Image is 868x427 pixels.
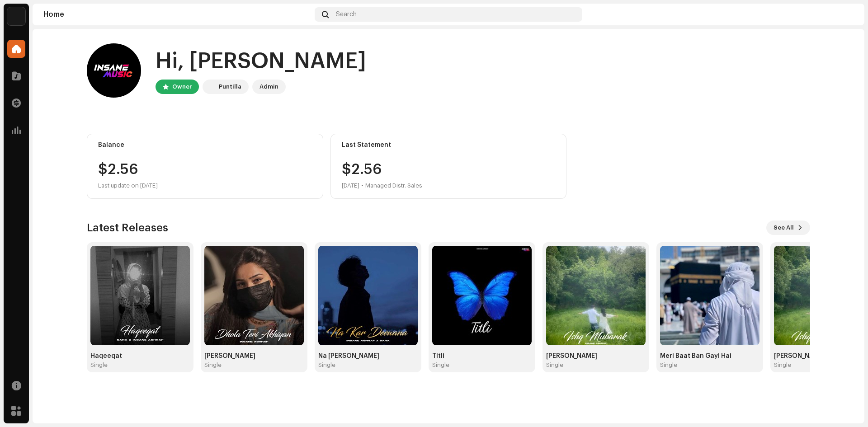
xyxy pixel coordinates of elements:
img: a659af50-0cb5-4f9b-a7b0-60b17d22e46f [546,246,646,345]
img: c7f1b3bb-105b-4361-8759-54e9a1e5b0d7 [204,246,304,345]
img: b9a177f9-4704-4475-ac6d-d793bbeaf5d5 [660,246,759,345]
div: Balance [98,141,312,149]
img: 0003483d-5be2-4227-960d-8c954a80d00b [432,246,532,345]
img: 1b03dfd2-b48d-490c-8382-ec36dbac16be [839,7,854,22]
div: Single [204,361,222,369]
re-o-card-value: Last Statement [330,134,567,199]
div: [DATE] [342,180,359,191]
span: Search [336,11,357,18]
div: [PERSON_NAME] [546,352,646,360]
div: Meri Baat Ban Gayi Hai [660,352,759,360]
div: [PERSON_NAME] [204,352,304,360]
re-o-card-value: Balance [87,134,323,199]
div: Hi, [PERSON_NAME] [156,47,366,76]
button: See All [766,221,810,235]
div: Single [432,361,449,369]
div: Home [43,11,311,18]
div: Single [546,361,563,369]
img: 1b03dfd2-b48d-490c-8382-ec36dbac16be [87,43,141,98]
div: Single [774,361,791,369]
div: • [361,180,363,191]
div: Single [660,361,677,369]
img: 1dfcfd90-23ff-4766-b897-321aed7239f4 [318,246,418,345]
div: Haqeeqat [90,352,190,360]
img: a6437e74-8c8e-4f74-a1ce-131745af0155 [204,81,215,92]
div: Managed Distr. Sales [365,180,422,191]
div: Admin [259,81,278,92]
div: Last Statement [342,141,556,149]
div: Na [PERSON_NAME] [318,352,418,360]
div: Last update on [DATE] [98,180,312,191]
div: Single [318,361,335,369]
div: Owner [172,81,192,92]
div: Titli [432,352,532,360]
img: c8a18165-b316-4643-a83d-8dda21f7174b [90,246,190,345]
img: a6437e74-8c8e-4f74-a1ce-131745af0155 [7,7,25,25]
h3: Latest Releases [87,221,168,235]
div: Puntilla [219,81,241,92]
div: Single [90,361,108,369]
span: See All [774,219,794,237]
